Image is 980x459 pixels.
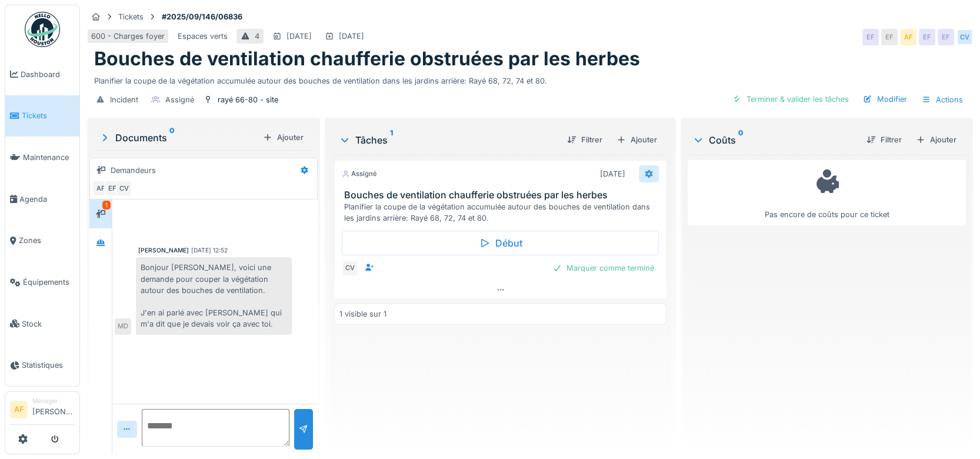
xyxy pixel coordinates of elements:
li: [PERSON_NAME] [32,397,75,422]
div: [DATE] [286,31,312,42]
h1: Bouches de ventilation chaufferie obstruées par les herbes [94,48,640,70]
div: AF [900,29,916,45]
div: EF [881,29,898,45]
div: 4 [255,31,259,42]
div: 1 [102,201,111,209]
span: Équipements [23,277,75,288]
a: Agenda [5,178,79,220]
div: [DATE] [339,31,364,42]
span: Tickets [22,110,75,121]
div: rayé 66-80 - site [218,94,278,105]
div: AF [92,180,109,197]
div: Documents [99,131,258,145]
div: Espaces verts [178,31,228,42]
div: CV [342,260,358,277]
a: Tickets [5,95,79,137]
div: CV [956,29,973,45]
div: EF [862,29,879,45]
span: Statistiques [22,360,75,371]
a: AF Manager[PERSON_NAME] [10,397,75,425]
div: EF [919,29,935,45]
a: Maintenance [5,137,79,178]
a: Équipements [5,261,79,303]
div: Incident [110,94,138,105]
div: Planifier la coupe de la végétation accumulée autour des bouches de ventilation dans les jardins ... [94,71,966,87]
div: Planifier la coupe de la végétation accumulée autour des bouches de ventilation dans les jardins ... [344,201,662,224]
div: Terminer & valider les tâches [728,91,854,107]
div: [DATE] [600,168,625,179]
span: Zones [19,235,75,246]
div: Marquer comme terminé [548,260,659,276]
a: Zones [5,220,79,262]
div: MD [115,318,131,335]
span: Maintenance [23,152,75,163]
span: Dashboard [21,69,75,80]
div: Début [342,231,659,255]
div: Actions [916,91,968,108]
sup: 1 [390,133,393,147]
h3: Bouches de ventilation chaufferie obstruées par les herbes [344,189,662,201]
a: Stock [5,303,79,345]
div: Demandeurs [111,165,156,176]
sup: 0 [169,131,175,145]
div: [PERSON_NAME] [138,246,189,255]
div: Bonjour [PERSON_NAME], voici une demande pour couper la végétation autour des bouches de ventilat... [136,257,292,334]
div: [DATE] 12:52 [191,246,228,255]
div: EF [104,180,121,197]
div: Filtrer [862,132,906,148]
div: Pas encore de coûts pour ce ticket [695,165,958,220]
div: EF [938,29,954,45]
li: AF [10,401,28,418]
img: Badge_color-CXgf-gQk.svg [25,12,60,47]
div: Assigné [342,169,377,179]
strong: #2025/09/146/06836 [157,11,247,22]
span: Stock [22,318,75,330]
sup: 0 [738,133,744,147]
a: Dashboard [5,54,79,95]
div: Ajouter [911,132,961,148]
span: Agenda [19,194,75,205]
div: Manager [32,397,75,405]
div: Filtrer [562,132,607,148]
div: Tâches [339,133,558,147]
div: Tickets [118,11,144,22]
div: 1 visible sur 1 [339,308,386,320]
div: Assigné [165,94,194,105]
div: CV [116,180,132,197]
div: Modifier [858,91,912,107]
div: Ajouter [258,129,308,145]
div: Coûts [692,133,857,147]
div: Ajouter [612,132,662,148]
div: 600 - Charges foyer [91,31,165,42]
a: Statistiques [5,345,79,387]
